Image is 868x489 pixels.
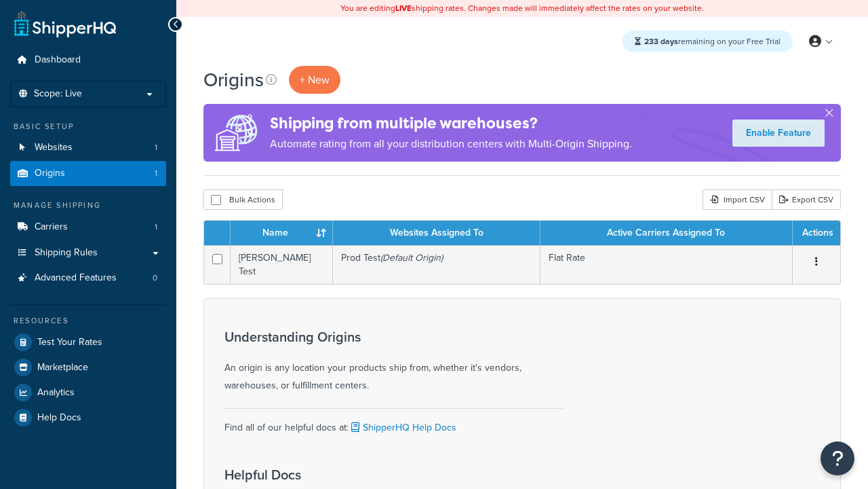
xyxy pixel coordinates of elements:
span: 1 [155,221,157,233]
a: Help Docs [10,405,166,430]
h3: Helpful Docs [224,467,493,482]
a: + New [289,66,340,94]
i: (Default Origin) [380,251,443,265]
span: Marketplace [37,362,88,374]
div: remaining on your Free Trial [623,31,793,52]
span: Scope: Live [34,88,82,100]
div: Basic Setup [10,121,166,132]
span: Dashboard [35,54,81,66]
a: ShipperHQ Home [14,10,116,37]
div: Import CSV [703,189,772,210]
h4: Shipping from multiple warehouses? [270,112,632,134]
span: 1 [155,142,157,153]
span: Origins [35,168,65,179]
li: Websites [10,135,166,160]
button: Open Resource Center [821,441,854,475]
th: Actions [793,221,840,245]
a: Export CSV [772,189,841,210]
span: 1 [155,168,157,179]
b: LIVE [395,2,412,14]
a: Origins 1 [10,161,166,186]
div: Manage Shipping [10,200,166,211]
a: ShipperHQ Help Docs [349,420,456,435]
span: Help Docs [37,412,81,424]
h3: Understanding Origins [224,329,564,344]
div: An origin is any location your products ship from, whether it's vendors, warehouses, or fulfillme... [224,329,564,395]
div: Find all of our helpful docs at: [224,408,564,437]
th: Name : activate to sort column ascending [231,221,333,245]
li: Origins [10,161,166,186]
a: Advanced Features 0 [10,266,166,291]
a: Shipping Rules [10,240,166,266]
a: Enable Feature [732,120,825,147]
li: Advanced Features [10,266,166,291]
a: Dashboard [10,48,166,73]
a: Test Your Rates [10,330,166,355]
h1: Origins [203,67,264,93]
img: ad-origins-multi-dfa493678c5a35abed25fd24b4b8a3fa3505936ce257c16c00bdefe2f3200be3.png [203,104,270,162]
a: Analytics [10,380,166,405]
a: Websites 1 [10,135,166,160]
span: Carriers [35,221,68,233]
button: Bulk Actions [203,189,283,210]
span: 0 [153,272,157,284]
span: Shipping Rules [35,247,98,259]
span: Advanced Features [35,272,117,284]
td: Flat Rate [540,245,793,284]
span: Test Your Rates [37,337,102,348]
a: Marketplace [10,355,166,380]
p: Automate rating from all your distribution centers with Multi-Origin Shipping. [270,134,632,153]
td: [PERSON_NAME] Test [231,245,333,284]
th: Websites Assigned To [333,221,540,245]
span: + New [300,72,330,88]
strong: 233 days [644,35,678,48]
li: Carriers [10,215,166,240]
a: Carriers 1 [10,215,166,240]
th: Active Carriers Assigned To [540,221,793,245]
td: Prod Test [333,245,540,284]
span: Analytics [37,387,75,399]
span: Websites [35,142,73,153]
div: Resources [10,315,166,327]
